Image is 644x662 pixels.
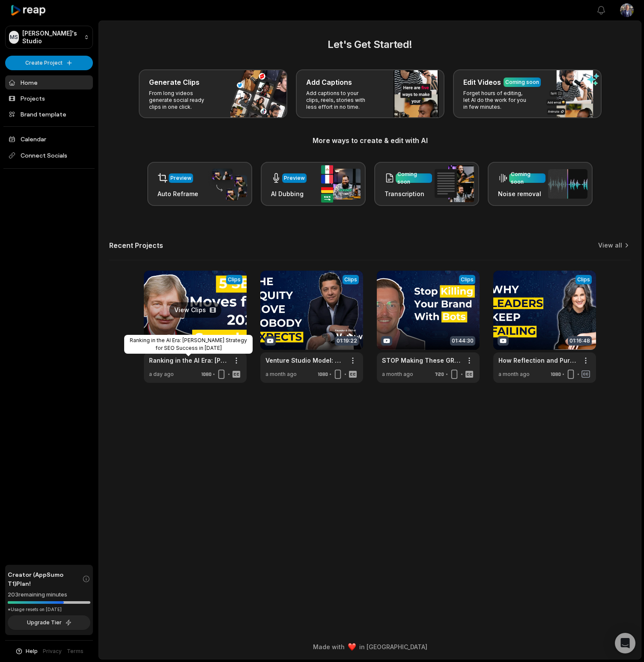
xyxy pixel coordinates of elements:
h2: Let's Get Started! [109,37,631,52]
img: ai_dubbing.png [321,165,361,203]
div: MS [9,31,19,44]
div: Preview [170,174,191,182]
div: 203 remaining minutes [8,590,90,599]
button: Help [15,647,38,655]
a: Venture Studio Model: The Secret Weapon Behind Sustainable Startups | [PERSON_NAME] [265,356,344,365]
a: Terms [67,647,83,655]
div: Made with in [GEOGRAPHIC_DATA] [107,642,633,651]
a: Brand template [5,107,93,121]
p: [PERSON_NAME]'s Studio [22,30,80,45]
a: Home [5,75,93,89]
h3: Generate Clips [149,77,200,87]
div: Coming soon [511,170,544,186]
div: Ranking in the AI Era: [PERSON_NAME] Strategy for SEO Success in [DATE] [124,335,253,354]
a: View all [598,241,622,250]
p: From long videos generate social ready clips in one click. [149,90,215,110]
p: Add captions to your clips, reels, stories with less effort in no time. [306,90,373,110]
span: Help [26,647,38,655]
a: Privacy [43,647,62,655]
span: Creator (AppSumo T1) Plan! [8,570,82,588]
div: Coming soon [505,78,539,86]
h3: Noise removal [498,189,546,198]
h3: Transcription [385,189,432,198]
div: Open Intercom Messenger [615,633,635,653]
span: Connect Socials [5,148,93,163]
img: heart emoji [348,643,356,651]
button: Create Project [5,56,93,70]
img: transcription.png [435,165,474,202]
img: auto_reframe.png [208,167,247,201]
a: Projects [5,91,93,105]
a: STOP Making These GROWTH Mistakes on Social Media in [DATE]! [382,356,461,365]
h3: Edit Videos [463,77,501,87]
h2: Recent Projects [109,241,163,250]
a: Calendar [5,132,93,146]
button: Upgrade Tier [8,615,90,630]
div: *Usage resets on [DATE] [8,606,90,613]
a: Ranking in the AI Era: [PERSON_NAME] Strategy for SEO Success in [DATE] [149,356,228,365]
h3: AI Dubbing [271,189,307,198]
img: noise_removal.png [548,169,587,199]
p: Forget hours of editing, let AI do the work for you in few minutes. [463,90,530,110]
h3: More ways to create & edit with AI [109,135,631,146]
h3: Add Captions [306,77,352,87]
div: Preview [284,174,305,182]
div: Coming soon [397,170,430,186]
h3: Auto Reframe [158,189,198,198]
a: How Reflection and Purpose Drive Tech Innovation and Success [498,356,577,365]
